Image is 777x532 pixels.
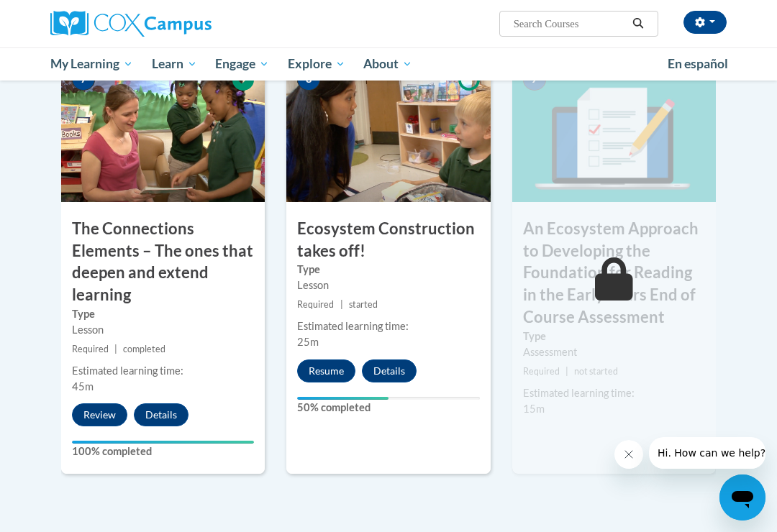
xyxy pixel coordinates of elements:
div: Main menu [40,47,737,81]
iframe: Message from company [649,437,765,469]
span: Engage [215,55,269,73]
span: Required [72,344,109,354]
input: Search Courses [512,15,627,32]
iframe: Button to launch messaging window [719,474,765,520]
span: | [340,299,343,310]
span: started [349,299,378,310]
div: Your progress [72,441,254,444]
label: Type [72,306,254,322]
div: Estimated learning time: [72,363,254,379]
button: Resume [297,359,355,382]
button: Review [72,403,127,426]
div: Lesson [72,322,254,338]
a: About [355,47,422,81]
span: | [565,366,568,377]
button: Account Settings [683,11,727,34]
span: 45m [72,380,94,393]
img: Course Image [286,58,490,202]
button: Details [362,359,417,382]
h3: An Ecosystem Approach to Developing the Foundation for Reading in the Early Years End of Course A... [512,218,716,329]
span: 15m [523,403,545,415]
div: Estimated learning time: [523,385,705,401]
button: Search [627,15,649,32]
a: Cox Campus [50,11,261,37]
img: Course Image [61,58,265,202]
span: | [114,344,117,354]
div: Your progress [297,397,388,400]
button: Details [134,403,188,426]
span: completed [123,344,165,354]
label: Type [523,329,705,344]
iframe: Close message [614,440,643,469]
span: About [363,55,412,73]
div: Lesson [297,278,479,293]
a: My Learning [41,47,142,81]
span: Learn [152,55,197,73]
a: En español [658,49,737,79]
span: My Learning [50,55,133,73]
label: 100% completed [72,444,254,459]
span: 25m [297,336,319,348]
h3: The Connections Elements – The ones that deepen and extend learning [61,218,265,306]
span: En español [668,56,728,71]
span: Required [523,366,560,377]
a: Learn [142,47,206,81]
img: Cox Campus [50,11,212,37]
span: Explore [288,55,345,73]
a: Engage [206,47,278,81]
div: Estimated learning time: [297,318,479,334]
h3: Ecosystem Construction takes off! [286,218,490,262]
span: not started [574,366,618,377]
div: Assessment [523,344,705,360]
label: 50% completed [297,400,479,416]
a: Explore [278,47,355,81]
label: Type [297,262,479,278]
img: Course Image [512,58,716,202]
span: Required [297,299,334,310]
